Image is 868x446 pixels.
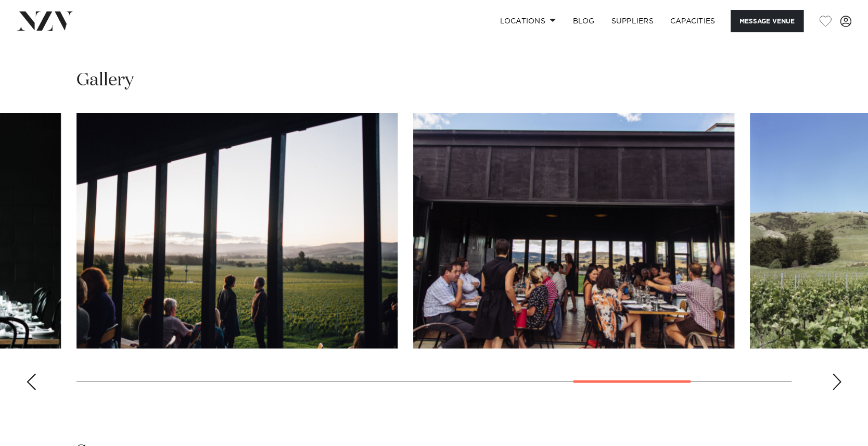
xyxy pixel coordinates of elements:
a: Locations [491,10,564,32]
swiper-slide: 10 / 13 [76,112,398,348]
a: BLOG [564,10,603,32]
swiper-slide: 11 / 13 [413,112,734,348]
button: Message Venue [731,10,803,32]
a: SUPPLIERS [603,10,661,32]
img: nzv-logo.png [17,11,73,30]
h2: Gallery [76,68,134,92]
a: Capacities [662,10,724,32]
